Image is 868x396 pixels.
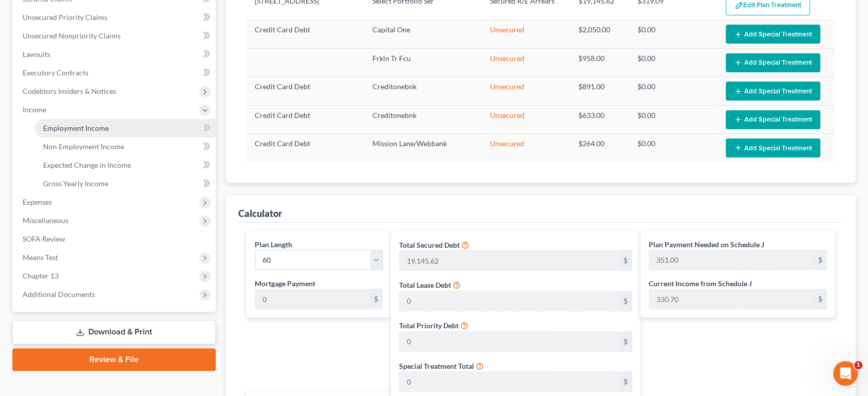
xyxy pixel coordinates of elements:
[43,142,124,151] span: Non Employment Income
[23,197,52,206] span: Expenses
[570,134,629,162] td: $264.00
[35,137,216,156] a: Non Employment Income
[619,251,632,270] div: $
[364,49,482,77] td: Frkln Tr Fcu
[814,289,826,309] div: $
[570,105,629,133] td: $633.00
[619,291,632,311] div: $
[726,138,820,157] button: Add Special Treatment
[619,372,632,391] div: $
[399,240,460,250] label: Total Secured Debt
[247,134,364,162] td: Credit Card Debt
[570,49,629,77] td: $958.00
[570,77,629,105] td: $891.00
[399,320,459,331] label: Total Priority Debt
[23,87,116,95] span: Codebtors Insiders & Notices
[364,134,482,162] td: Mission Lane/Webbank
[14,230,216,248] a: SOFA Review
[364,105,482,133] td: Creditonebnk
[400,372,619,391] input: 0.00
[23,31,121,40] span: Unsecured Nonpriority Claims
[23,50,50,58] span: Lawsuits
[400,291,619,311] input: 0.00
[14,64,216,82] a: Executory Contracts
[35,156,216,174] a: Expected Change in Income
[399,361,474,371] label: Special Treatment Total
[14,8,216,27] a: Unsecured Priority Claims
[255,239,292,250] label: Plan Length
[649,250,814,270] input: 0.00
[23,13,107,22] span: Unsecured Priority Claims
[23,105,46,114] span: Income
[629,20,718,48] td: $0.00
[726,82,820,101] button: Add Special Treatment
[247,77,364,105] td: Credit Card Debt
[255,278,315,289] label: Mortgage Payment
[400,251,619,270] input: 0.00
[23,290,95,299] span: Additional Documents
[649,278,752,289] label: Current Income from Schedule J
[35,119,216,137] a: Employment Income
[247,20,364,48] td: Credit Card Debt
[43,161,131,169] span: Expected Change in Income
[726,25,820,44] button: Add Special Treatment
[12,320,216,344] a: Download & Print
[619,332,632,351] div: $
[238,207,282,220] div: Calculator
[247,105,364,133] td: Credit Card Debt
[43,179,108,188] span: Gross Yearly Income
[629,105,718,133] td: $0.00
[23,271,59,280] span: Chapter 13
[833,361,858,386] iframe: Intercom live chat
[482,20,570,48] td: Unsecured
[814,250,826,270] div: $
[734,1,743,10] img: edit-pencil-c1479a1de80d8dea1e2430c2f745a3c6a07e9d7aa2eeffe225670001d78357a8.svg
[43,124,109,132] span: Employment Income
[23,68,88,77] span: Executory Contracts
[482,105,570,133] td: Unsecured
[399,280,451,290] label: Total Lease Debt
[14,45,216,64] a: Lawsuits
[364,77,482,105] td: Creditonebnk
[482,134,570,162] td: Unsecured
[35,174,216,193] a: Gross Yearly Income
[649,239,764,250] label: Plan Payment Needed on Schedule J
[255,289,370,309] input: 0.00
[14,27,216,45] a: Unsecured Nonpriority Claims
[12,348,216,371] a: Review & File
[23,234,65,243] span: SOFA Review
[364,20,482,48] td: Capital One
[726,53,820,72] button: Add Special Treatment
[629,49,718,77] td: $0.00
[400,332,619,351] input: 0.00
[649,289,814,309] input: 0.00
[482,49,570,77] td: Unsecured
[629,134,718,162] td: $0.00
[629,77,718,105] td: $0.00
[854,361,862,369] span: 1
[726,110,820,129] button: Add Special Treatment
[570,20,629,48] td: $2,050.00
[370,289,382,309] div: $
[23,216,68,225] span: Miscellaneous
[23,253,58,262] span: Means Test
[482,77,570,105] td: Unsecured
